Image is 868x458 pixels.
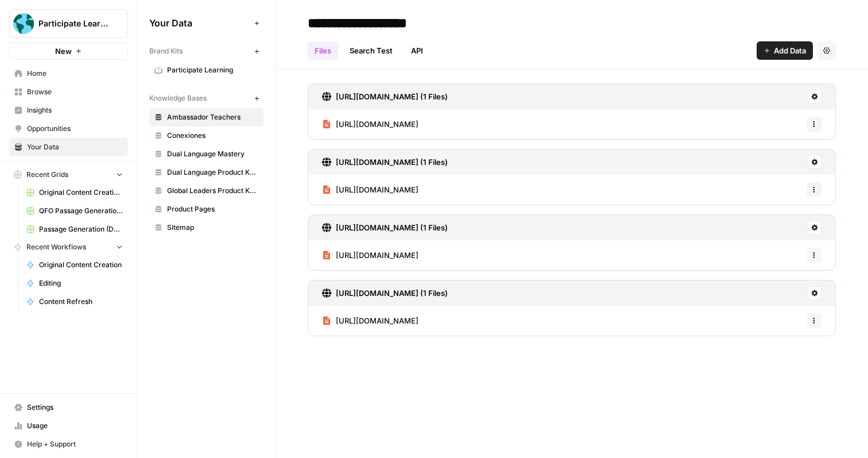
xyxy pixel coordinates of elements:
[167,130,258,141] span: Conexiones
[322,84,448,109] a: [URL][DOMAIN_NAME] (1 Files)
[322,109,418,139] a: [URL][DOMAIN_NAME]
[322,280,448,306] a: [URL][DOMAIN_NAME] (1 Files)
[21,183,128,202] a: Original Content Creation Grid
[322,240,418,270] a: [URL][DOMAIN_NAME]
[27,421,123,431] span: Usage
[308,41,338,60] a: Files
[774,45,806,56] span: Add Data
[9,83,128,101] a: Browse
[39,278,123,288] span: Editing
[336,91,448,102] h3: [URL][DOMAIN_NAME] (1 Files)
[39,260,123,270] span: Original Content Creation
[21,220,128,238] a: Passage Generation (Deep Research) Grid
[39,224,123,234] span: Passage Generation (Deep Research) Grid
[27,142,123,152] span: Your Data
[167,112,258,122] span: Ambassador Teachers
[404,41,430,60] a: API
[149,163,263,182] a: Dual Language Product Knowledge
[9,238,128,256] button: Recent Workflows
[336,184,418,195] span: [URL][DOMAIN_NAME]
[322,149,448,175] a: [URL][DOMAIN_NAME] (1 Files)
[27,439,123,449] span: Help + Support
[27,124,123,134] span: Opportunities
[9,120,128,138] a: Opportunities
[167,204,258,214] span: Product Pages
[167,222,258,233] span: Sitemap
[26,170,68,180] span: Recent Grids
[9,166,128,183] button: Recent Grids
[149,93,207,103] span: Knowledge Bases
[149,200,263,218] a: Product Pages
[21,292,128,311] a: Content Refresh
[343,41,400,60] a: Search Test
[149,108,263,126] a: Ambassador Teachers
[9,101,128,120] a: Insights
[149,145,263,163] a: Dual Language Mastery
[149,126,263,145] a: Conexiones
[27,402,123,413] span: Settings
[9,64,128,83] a: Home
[21,274,128,292] a: Editing
[38,18,108,29] span: Participate Learning
[336,118,418,130] span: [URL][DOMAIN_NAME]
[322,175,418,205] a: [URL][DOMAIN_NAME]
[21,202,128,220] a: QFO Passage Generation Grid
[336,222,448,233] h3: [URL][DOMAIN_NAME] (1 Files)
[27,68,123,79] span: Home
[13,13,34,34] img: Participate Learning Logo
[149,46,183,56] span: Brand Kits
[9,43,128,60] button: New
[336,287,448,299] h3: [URL][DOMAIN_NAME] (1 Files)
[167,65,258,75] span: Participate Learning
[149,61,263,79] a: Participate Learning
[322,215,448,240] a: [URL][DOMAIN_NAME] (1 Files)
[149,218,263,237] a: Sitemap
[322,306,418,336] a: [URL][DOMAIN_NAME]
[39,187,123,198] span: Original Content Creation Grid
[9,435,128,453] button: Help + Support
[167,149,258,159] span: Dual Language Mastery
[9,417,128,435] a: Usage
[21,256,128,274] a: Original Content Creation
[55,45,72,57] span: New
[757,41,813,60] button: Add Data
[39,206,123,216] span: QFO Passage Generation Grid
[167,186,258,196] span: Global Leaders Product Knowledge
[9,138,128,156] a: Your Data
[27,87,123,97] span: Browse
[336,156,448,168] h3: [URL][DOMAIN_NAME] (1 Files)
[336,249,418,261] span: [URL][DOMAIN_NAME]
[9,9,128,38] button: Workspace: Participate Learning
[26,242,86,252] span: Recent Workflows
[39,297,123,307] span: Content Refresh
[9,398,128,417] a: Settings
[167,167,258,178] span: Dual Language Product Knowledge
[149,16,250,30] span: Your Data
[27,105,123,116] span: Insights
[336,315,418,326] span: [URL][DOMAIN_NAME]
[149,182,263,200] a: Global Leaders Product Knowledge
